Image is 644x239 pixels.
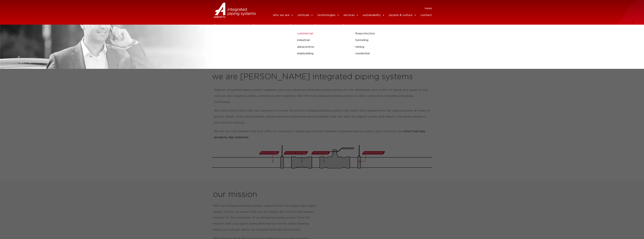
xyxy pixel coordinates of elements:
[363,11,385,19] a: sustainability
[297,11,313,19] a: verticals
[355,45,525,49] a: mining
[297,51,350,56] a: shipbuilding
[297,31,350,36] a: commercial
[214,87,430,105] p: Aalberts integrated piping systems engineers the most advanced integrated piping systems for the ...
[317,11,339,19] a: technologies
[214,108,430,126] p: We work hand-in-hand with our customers to create the perfect integrated piping system, that meet...
[425,5,432,11] a: news
[273,11,293,19] a: who we are
[261,5,432,11] nav: Menu
[213,190,323,199] h2: our mission
[355,38,525,43] a: tunneling
[214,128,430,140] p: We are the only business that truly offers its customers a single sourced and complete integrated...
[421,11,432,19] a: contact
[344,11,359,19] a: services
[389,11,416,19] a: people & culture
[355,51,525,56] a: residential
[297,45,350,49] a: datacentres
[297,38,350,43] a: industrial
[212,72,432,81] h2: we are [PERSON_NAME] integrated piping systems
[355,31,525,36] a: fireprotection
[213,203,318,233] p: With our integrated piping systems, supported by the unique Aips Digital Design Service, we ensur...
